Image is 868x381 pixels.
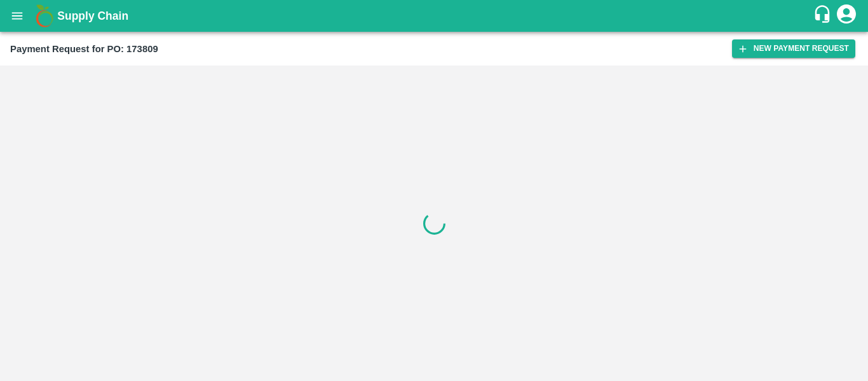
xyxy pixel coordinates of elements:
img: logo [32,3,57,29]
a: Supply Chain [57,7,813,25]
b: Supply Chain [57,10,128,22]
button: open drawer [3,1,32,31]
b: Payment Request for PO: 173809 [10,44,158,54]
div: customer-support [813,4,835,27]
button: New Payment Request [732,39,855,58]
div: account of current user [835,3,858,29]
